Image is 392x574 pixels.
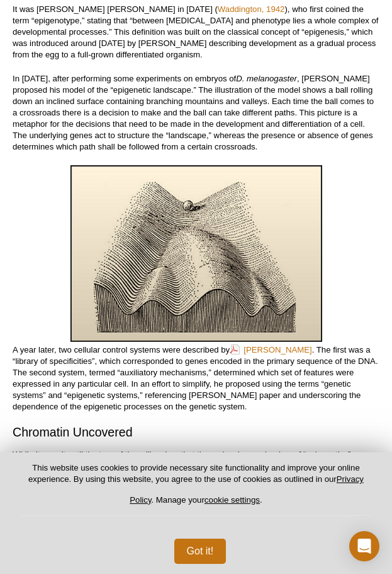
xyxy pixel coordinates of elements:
[349,531,379,561] div: Open Intercom Messenger
[230,344,311,356] a: [PERSON_NAME]
[70,165,322,342] img: Waddington
[174,539,227,564] button: Got it!
[218,4,285,14] a: Waddington, 1942
[13,344,379,413] p: A year later, two cellular control systems were described by . The first was a “library of specif...
[204,495,260,505] button: cookie settings
[13,449,379,506] p: While it wasn’t until the turn of the millennium that the molecular mechanism of “epigenetics” re...
[130,474,364,504] a: Privacy Policy
[13,425,379,440] h3: Chromatin Uncovered
[13,4,379,61] p: It was [PERSON_NAME] [PERSON_NAME] in [DATE] ( ), who first coined the term “epigenotype,” statin...
[13,73,379,153] p: In [DATE], after performing some experiments on embryos of , [PERSON_NAME] proposed his model of ...
[20,462,372,516] p: This website uses cookies to provide necessary site functionality and improve your online experie...
[236,74,297,83] i: D. melanogaster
